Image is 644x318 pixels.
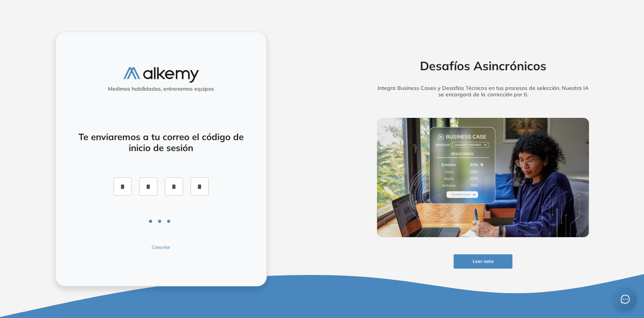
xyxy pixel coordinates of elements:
span: message [620,294,630,304]
img: img-more-info [377,118,589,237]
h4: Te enviaremos a tu correo el código de inicio de sesión [76,131,246,153]
h5: Medimos habilidades, entrenamos equipos [59,86,263,92]
h5: Integra Business Cases y Desafíos Técnicos en tus procesos de selección. Nuestra IA se encargará ... [365,85,601,98]
button: Cancelar [115,244,207,251]
h2: Desafíos Asincrónicos [365,59,601,73]
img: logo-alkemy [123,67,199,83]
button: Leer nota [453,254,512,269]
